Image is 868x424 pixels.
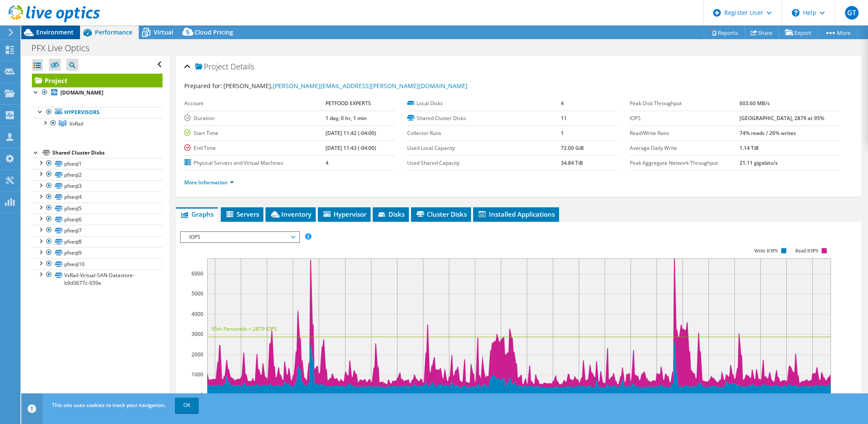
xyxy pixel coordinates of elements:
[779,26,818,39] a: Export
[377,210,405,218] span: Disks
[407,129,561,138] label: Collector Runs
[845,6,859,20] span: GT
[95,28,132,36] span: Performance
[32,247,163,258] a: pfxeql9
[32,192,163,203] a: pfxeql4
[191,270,203,277] text: 6000
[630,144,739,152] label: Average Daily Write
[60,89,103,96] b: [DOMAIN_NAME]
[69,120,83,127] span: VxRail
[32,169,163,180] a: pfxeql2
[175,398,199,413] a: OK
[200,391,203,398] text: 0
[322,210,366,218] span: Hypervisor
[740,115,824,122] b: [GEOGRAPHIC_DATA], 2879 at 95%
[704,26,745,39] a: Reports
[231,61,254,72] span: Details
[796,248,819,254] text: Read IOPS
[754,248,778,254] text: Write IOPS
[191,351,203,358] text: 2000
[740,100,770,107] b: 603.60 MB/s
[184,144,325,152] label: End Time
[740,144,759,152] b: 1.14 TiB
[191,310,203,318] text: 4000
[184,82,222,90] label: Prepared for:
[184,99,325,108] label: Account
[52,148,163,158] div: Shared Cluster Disks
[28,43,103,53] h1: PFX Live Optics
[36,28,74,36] span: Environment
[184,129,325,138] label: Start Time
[184,179,234,186] a: More Information
[32,225,163,236] a: pfxeql7
[630,114,739,123] label: IOPS
[191,330,203,338] text: 3000
[477,210,555,218] span: Installed Applications
[180,210,214,218] span: Graphs
[407,159,561,167] label: Used Shared Capacity
[325,100,371,107] b: PETFOOD EXPERTS
[561,144,584,152] b: 72.00 GiB
[818,26,857,39] a: More
[195,63,228,71] span: Project
[325,129,376,137] b: [DATE] 11:42 (-04:00)
[32,118,163,129] a: VxRail
[32,74,163,87] a: Project
[32,236,163,247] a: pfxeql8
[32,180,163,192] a: pfxeql3
[32,107,163,118] a: Hypervisors
[561,129,564,137] b: 1
[194,28,233,36] span: Cloud Pricing
[407,114,561,123] label: Shared Cluster Disks
[185,232,294,242] span: IOPS
[154,28,173,36] span: Virtual
[630,159,739,167] label: Peak Aggregate Network Throughput
[184,159,325,167] label: Physical Servers and Virtual Machines
[52,401,166,409] span: This site uses cookies to track your navigation.
[792,9,799,17] svg: \n
[211,325,277,332] text: 95th Percentile = 2879 IOPS
[630,99,739,108] label: Peak Disk Throughput
[32,87,163,98] a: [DOMAIN_NAME]
[561,159,583,166] b: 34.84 TiB
[32,214,163,225] a: pfxeql6
[32,258,163,269] a: pfxeql10
[270,210,311,218] span: Inventory
[325,115,367,122] b: 1 day, 0 hr, 1 min
[407,144,561,152] label: Used Local Capacity
[191,290,203,297] text: 5000
[32,203,163,214] a: pfxeql5
[325,159,328,166] b: 4
[561,100,564,107] b: 4
[184,114,325,123] label: Duration
[191,371,203,378] text: 1000
[744,26,779,39] a: Share
[630,129,739,138] label: Read/Write Ratio
[32,158,163,169] a: pfxeql1
[223,82,468,90] span: [PERSON_NAME],
[225,210,259,218] span: Servers
[561,115,567,122] b: 11
[273,82,468,90] a: [PERSON_NAME][EMAIL_ADDRESS][PERSON_NAME][DOMAIN_NAME]
[32,269,163,288] a: VxRail-Virtual-SAN-Datastore-b9d3677c-939e
[740,129,796,137] b: 74% reads / 26% writes
[325,144,376,152] b: [DATE] 11:43 (-04:00)
[740,159,778,166] b: 21.11 gigabits/s
[407,99,561,108] label: Local Disks
[415,210,467,218] span: Cluster Disks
